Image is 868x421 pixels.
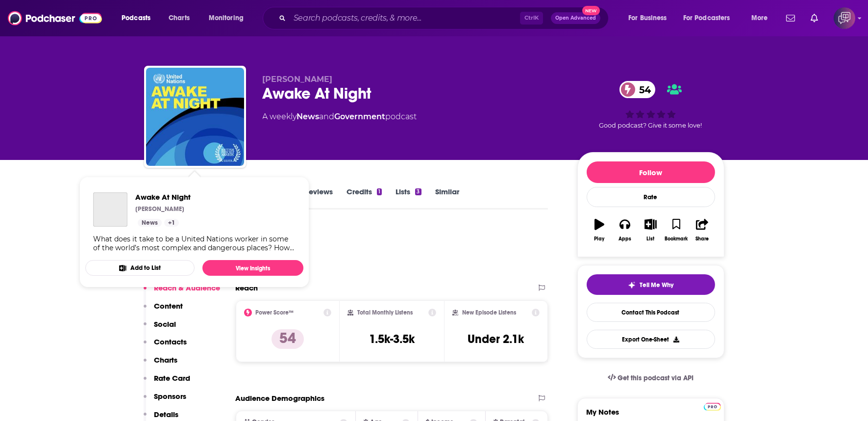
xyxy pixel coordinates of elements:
[263,111,417,123] div: A weekly podcast
[587,330,715,349] button: Export One-Sheet
[638,212,663,248] button: List
[377,188,382,195] div: 1
[704,401,721,411] a: Pro website
[619,236,631,242] div: Apps
[620,81,656,98] a: 54
[587,212,612,248] button: Play
[415,188,421,195] div: 3
[138,219,162,227] a: News
[396,187,421,210] a: Lists3
[144,392,187,410] button: Sponsors
[304,187,333,210] a: Reviews
[93,192,127,227] a: Awake At Night
[154,355,178,365] p: Charts
[551,12,600,24] button: Open AdvancedNew
[144,301,183,319] button: Content
[202,260,303,276] a: View Insights
[462,309,516,316] h2: New Episode Listens
[582,6,600,15] span: New
[169,11,190,25] span: Charts
[468,332,524,346] h3: Under 2.1k
[162,10,196,26] a: Charts
[154,410,179,419] p: Details
[834,7,855,29] button: Show profile menu
[144,319,176,338] button: Social
[555,16,596,21] span: Open Advanced
[272,7,618,29] div: Search podcasts, credits, & more...
[335,112,386,121] a: Government
[263,75,333,84] span: [PERSON_NAME]
[677,10,744,26] button: open menu
[369,332,415,346] h3: 1.5k-3.5k
[612,212,638,248] button: Apps
[665,236,688,242] div: Bookmark
[751,11,768,25] span: More
[520,12,543,25] span: Ctrl K
[320,112,335,121] span: and
[8,9,102,27] img: Podchaser - Follow, Share and Rate Podcasts
[834,7,855,29] img: User Profile
[664,212,689,248] button: Bookmark
[618,374,694,382] span: Get this podcast via API
[236,394,325,403] h2: Audience Demographics
[135,192,191,202] a: Awake At Night
[144,355,178,373] button: Charts
[807,10,822,26] a: Show notifications dropdown
[144,337,187,355] button: Contacts
[297,112,320,121] a: News
[347,187,382,210] a: Credits1
[93,235,296,252] div: What does it take to be a United Nations worker in some of the world’s most complex and dangerous...
[587,161,715,183] button: Follow
[154,337,187,346] p: Contacts
[146,68,244,166] img: Awake At Night
[154,301,183,311] p: Content
[290,10,520,26] input: Search podcasts, credits, & more...
[683,11,730,25] span: For Podcasters
[115,10,163,26] button: open menu
[272,329,304,349] p: 54
[154,319,176,329] p: Social
[587,187,715,207] div: Rate
[587,303,715,322] a: Contact This Podcast
[202,10,256,26] button: open menu
[782,10,799,26] a: Show notifications dropdown
[135,205,184,213] p: [PERSON_NAME]
[154,392,187,401] p: Sponsors
[689,212,715,248] button: Share
[628,281,636,289] img: tell me why sparkle
[647,236,655,242] div: List
[599,122,702,129] span: Good podcast? Give it some love!
[621,10,679,26] button: open menu
[704,403,721,411] img: Podchaser Pro
[256,309,294,316] h2: Power Score™
[744,10,780,26] button: open menu
[85,260,195,276] button: Add to List
[594,236,604,242] div: Play
[209,11,244,25] span: Monitoring
[577,75,724,135] div: 54Good podcast? Give it some love!
[144,373,191,392] button: Rate Card
[600,366,702,390] a: Get this podcast via API
[629,81,656,98] span: 54
[357,309,413,316] h2: Total Monthly Listens
[695,236,709,242] div: Share
[154,373,191,383] p: Rate Card
[587,274,715,295] button: tell me why sparkleTell Me Why
[435,187,459,210] a: Similar
[834,7,855,29] span: Logged in as corioliscompany
[628,11,667,25] span: For Business
[164,219,179,227] a: +1
[122,11,150,25] span: Podcasts
[640,281,673,289] span: Tell Me Why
